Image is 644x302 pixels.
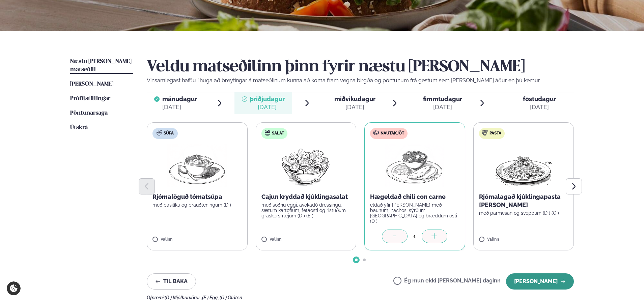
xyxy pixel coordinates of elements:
img: Spagetti.png [494,144,553,187]
img: salad.svg [265,130,270,135]
img: Curry-Rice-Naan.png [385,144,444,187]
p: Rjómalagað kjúklingapasta [PERSON_NAME] [479,193,568,209]
a: [PERSON_NAME] [70,80,113,88]
span: Prófílstillingar [70,96,110,101]
button: [PERSON_NAME] [506,273,574,290]
div: [DATE] [162,103,197,111]
a: Prófílstillingar [70,95,110,103]
div: Ofnæmi: [147,295,574,300]
div: [DATE] [250,103,285,111]
span: Nautakjöt [381,131,404,136]
button: Next slide [566,178,582,194]
span: Pöntunarsaga [70,110,108,116]
a: Cookie settings [7,281,21,295]
p: Rjómalöguð tómatsúpa [152,193,242,201]
p: með basilíku og brauðteningum (D ) [152,202,242,208]
span: Pasta [489,131,501,136]
p: Vinsamlegast hafðu í huga að breytingar á matseðlinum kunna að koma fram vegna birgða og pöntunum... [147,77,574,85]
button: Til baka [147,273,196,290]
span: fimmtudagur [423,95,462,102]
span: Go to slide 2 [363,259,366,261]
a: Pöntunarsaga [70,109,108,117]
span: föstudagur [523,95,556,102]
span: (D ) Mjólkurvörur , [165,295,202,300]
p: eldað yfir [PERSON_NAME] með baunum, nachos, sýrðum [GEOGRAPHIC_DATA] og bræddum osti (D ) [370,202,459,224]
button: Previous slide [139,178,155,194]
div: 1 [408,233,422,240]
img: beef.svg [373,130,379,135]
div: [DATE] [334,103,375,111]
img: soup.svg [157,130,162,135]
img: pasta.svg [482,130,488,135]
div: [DATE] [523,103,556,111]
span: Go to slide 1 [355,259,358,261]
span: miðvikudagur [334,95,375,102]
p: Hægeldað chili con carne [370,193,459,201]
h2: Veldu matseðilinn þinn fyrir næstu [PERSON_NAME] [147,58,574,77]
span: mánudagur [162,95,197,102]
p: með soðnu eggi, avókadó dressingu, sætum kartöflum, fetaosti og ristuðum graskersfræjum (D ) (E ) [261,202,351,218]
img: Soup.png [167,144,227,187]
img: Salad.png [276,144,336,187]
p: með parmesan og sveppum (D ) (G ) [479,210,568,216]
span: Útskrá [70,125,88,130]
a: Næstu [PERSON_NAME] matseðill [70,58,133,74]
a: Útskrá [70,124,88,132]
span: (G ) Glúten [220,295,242,300]
span: þriðjudagur [250,95,285,102]
span: Súpa [164,131,174,136]
span: Næstu [PERSON_NAME] matseðill [70,59,132,72]
span: (E ) Egg , [202,295,220,300]
div: [DATE] [423,103,462,111]
span: Salat [272,131,284,136]
span: [PERSON_NAME] [70,81,113,87]
p: Cajun kryddað kjúklingasalat [261,193,351,201]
